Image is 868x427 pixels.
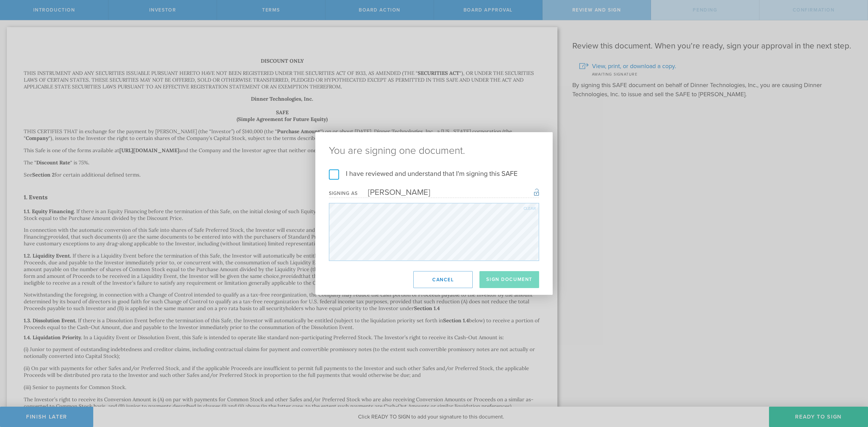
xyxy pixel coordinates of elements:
[358,187,430,197] div: [PERSON_NAME]
[329,169,539,178] label: I have reviewed and understand that I'm signing this SAFE
[479,271,539,288] button: Sign Document
[329,190,358,196] div: Signing as
[329,146,539,156] ng-pluralize: You are signing one document.
[413,271,473,288] button: Cancel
